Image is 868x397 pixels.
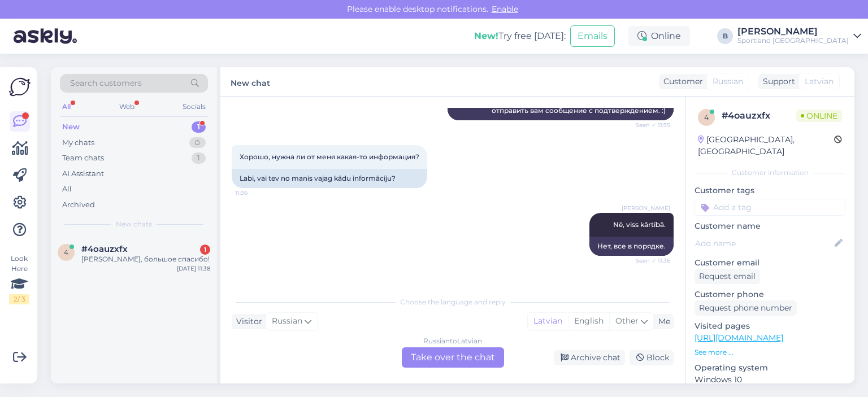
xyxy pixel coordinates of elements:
div: Me [654,316,670,328]
div: Sportland [GEOGRAPHIC_DATA] [737,36,849,45]
div: Archive chat [554,350,625,365]
span: Seen ✓ 11:36 [628,256,670,265]
div: Archived [62,199,95,211]
div: Try free [DATE]: [474,29,566,43]
img: Askly Logo [9,76,31,98]
div: [DATE] 11:38 [177,264,210,273]
span: 11:36 [235,189,277,197]
div: Look Here [9,254,29,304]
p: Customer tags [695,185,845,197]
div: [PERSON_NAME], большое спасибо! [81,254,210,264]
div: AI Assistant [62,168,104,180]
div: 1 [192,152,206,164]
div: Take over the chat [402,347,504,368]
div: Online [628,26,690,46]
span: Latvian [805,76,834,88]
p: Windows 10 [695,374,845,386]
span: Other [615,316,639,326]
span: Хорошо, нужна ли от меня какая-то информация? [240,152,419,161]
div: English [568,313,609,330]
p: Customer phone [695,289,845,300]
div: [GEOGRAPHIC_DATA], [GEOGRAPHIC_DATA] [698,134,834,158]
input: Add a tag [695,199,845,216]
div: 1 [192,121,206,133]
div: New [62,121,80,133]
span: Russian [272,315,302,328]
span: 4 [64,248,68,256]
div: 0 [189,137,206,149]
div: Socials [180,99,208,114]
div: B [717,28,733,44]
p: Operating system [695,362,845,374]
span: [PERSON_NAME] [622,204,670,212]
p: See more ... [695,347,845,357]
span: Nē, viss kārtībā. [613,220,666,229]
a: [URL][DOMAIN_NAME] [695,333,783,343]
div: Support [758,76,795,88]
div: [PERSON_NAME] [737,27,849,36]
span: Russian [713,76,743,88]
p: Customer email [695,257,845,269]
div: # 4oauzxfx [722,109,796,123]
a: [PERSON_NAME]Sportland [GEOGRAPHIC_DATA] [737,27,861,45]
button: Emails [570,25,615,47]
div: Labi, vai tev no manis vajag kādu informāciju? [232,169,427,188]
div: Visitor [232,316,262,328]
div: All [60,99,73,114]
span: #4oauzxfx [81,244,128,254]
div: All [62,184,72,195]
div: My chats [62,137,94,149]
p: Customer name [695,220,845,232]
div: Choose the language and reply [232,297,674,307]
b: New! [474,30,498,41]
div: Нет, все в порядке. [589,237,674,256]
span: Search customers [70,77,142,89]
div: Latvian [528,313,568,330]
div: Request phone number [695,300,797,316]
div: Customer information [695,168,845,178]
div: Customer [659,76,703,88]
div: Web [117,99,137,114]
input: Add name [695,237,832,250]
div: 2 / 3 [9,294,29,304]
div: Block [630,350,674,365]
div: 1 [200,245,210,255]
span: 4 [704,113,709,121]
label: New chat [231,74,270,89]
div: Russian to Latvian [423,336,482,346]
span: Online [796,110,842,122]
span: New chats [116,219,152,229]
span: Enable [488,4,522,14]
div: Request email [695,269,760,284]
p: Visited pages [695,320,845,332]
span: Seen ✓ 11:35 [628,121,670,129]
div: Team chats [62,152,104,164]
